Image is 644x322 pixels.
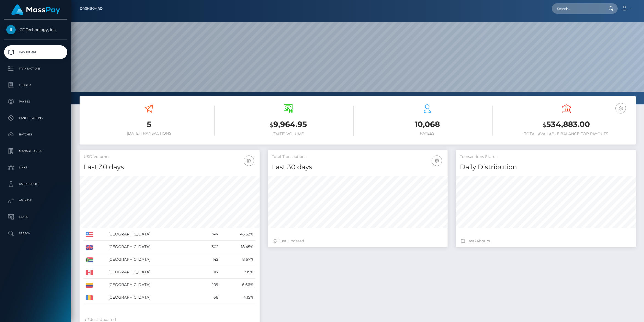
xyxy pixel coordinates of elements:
[4,227,67,240] a: Search
[362,131,493,136] h6: Payees
[474,238,479,243] span: 24
[4,111,67,125] a: Cancellations
[4,128,67,141] a: Batches
[84,154,255,160] h5: USD Volume
[6,229,65,238] p: Search
[460,162,632,172] h4: Daily Distribution
[6,196,65,205] p: API Keys
[6,48,65,56] p: Dashboard
[199,241,221,253] td: 302
[461,238,630,244] div: Last hours
[220,253,255,266] td: 8.67%
[4,27,67,32] span: ICF Technology, Inc.
[460,154,632,160] h5: Transactions Status
[6,25,16,34] img: ICF Technology, Inc.
[86,245,93,250] img: GB.png
[552,3,603,14] input: Search...
[86,283,93,288] img: CO.png
[4,95,67,109] a: Payees
[106,279,199,291] td: [GEOGRAPHIC_DATA]
[4,177,67,191] a: User Profile
[272,154,444,160] h5: Total Transactions
[4,210,67,224] a: Taxes
[199,279,221,291] td: 109
[86,232,93,237] img: US.png
[6,131,65,139] p: Batches
[199,253,221,266] td: 142
[4,45,67,59] a: Dashboard
[223,132,354,136] h6: [DATE] Volume
[6,114,65,122] p: Cancellations
[86,257,93,262] img: ZA.png
[11,4,60,15] img: MassPay Logo
[106,291,199,304] td: [GEOGRAPHIC_DATA]
[4,78,67,92] a: Ledger
[220,228,255,241] td: 45.63%
[6,65,65,73] p: Transactions
[6,180,65,188] p: User Profile
[84,162,255,172] h4: Last 30 days
[4,62,67,76] a: Transactions
[272,162,444,172] h4: Last 30 days
[199,291,221,304] td: 68
[6,147,65,155] p: Manage Users
[84,119,215,130] h3: 5
[220,241,255,253] td: 18.45%
[6,163,65,172] p: Links
[220,291,255,304] td: 4.15%
[86,270,93,275] img: CA.png
[4,161,67,174] a: Links
[199,228,221,241] td: 747
[106,228,199,241] td: [GEOGRAPHIC_DATA]
[106,241,199,253] td: [GEOGRAPHIC_DATA]
[6,213,65,221] p: Taxes
[106,266,199,279] td: [GEOGRAPHIC_DATA]
[84,131,215,136] h6: [DATE] Transactions
[542,121,546,129] small: $
[80,3,103,14] a: Dashboard
[269,121,273,129] small: $
[223,119,354,130] h3: 9,964.95
[501,132,632,136] h6: Total Available Balance for Payouts
[6,81,65,89] p: Ledger
[86,295,93,300] img: RO.png
[220,266,255,279] td: 7.15%
[6,98,65,106] p: Payees
[4,194,67,207] a: API Keys
[501,119,632,130] h3: 534,883.00
[4,144,67,158] a: Manage Users
[273,238,442,244] div: Just Updated
[220,279,255,291] td: 6.66%
[199,266,221,279] td: 117
[362,119,493,130] h3: 10,068
[106,253,199,266] td: [GEOGRAPHIC_DATA]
